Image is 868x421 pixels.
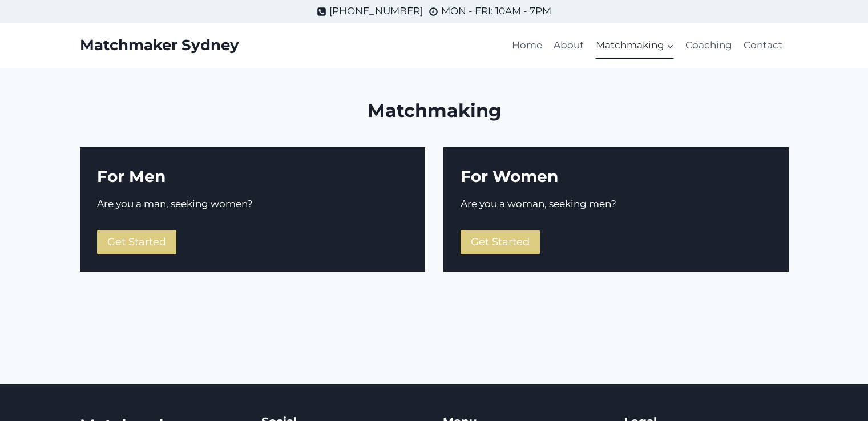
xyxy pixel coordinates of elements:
a: Coaching [680,32,738,59]
a: About [548,32,590,59]
a: Home [506,32,548,59]
span: MON - FRI: 10AM - 7PM [441,3,551,19]
a: [PHONE_NUMBER] [317,3,423,19]
h2: For Men [97,164,408,188]
a: Matchmaking [590,32,679,59]
a: Contact [738,32,788,59]
span: Matchmaking [596,38,674,53]
a: Get Started [97,230,176,254]
span: [PHONE_NUMBER] [329,3,423,19]
p: Are you a woman, seeking men? [461,196,772,212]
span: Get Started [107,236,166,248]
p: Are you a man, seeking women? [97,196,408,212]
a: Get Started [461,230,540,254]
nav: Primary Navigation [506,32,789,59]
span: Get Started [471,236,530,248]
a: Matchmaker Sydney [80,37,239,54]
h2: For Women [461,164,772,188]
h1: Matchmaking [80,97,789,124]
